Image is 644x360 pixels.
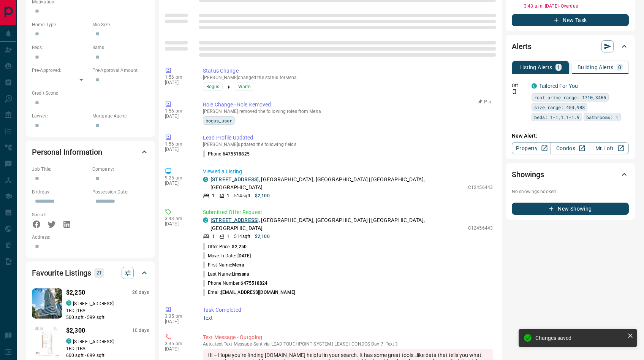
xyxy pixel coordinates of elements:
[203,142,493,147] p: [PERSON_NAME] updated the following fields:
[165,75,191,80] p: 1:56 pm
[512,188,629,195] p: No showings booked
[32,146,102,158] h2: Personal Information
[165,346,191,352] p: [DATE]
[32,143,149,161] div: Personal Information
[165,80,191,85] p: [DATE]
[165,221,191,227] p: [DATE]
[92,113,149,119] p: Mortgage Agent:
[92,67,149,74] p: Pre-Approval Amount:
[32,234,149,241] p: Address:
[578,65,614,70] p: Building Alerts
[535,335,624,341] div: Changes saved
[539,83,578,89] a: Tailored For You
[203,177,208,182] div: condos.ca
[32,287,149,321] a: Favourited listing$2,25026 dayscondos.ca[STREET_ADDRESS]1BD |1BA500 sqft - 599 sqft
[203,75,493,80] p: [PERSON_NAME] changed the status for Mena
[165,175,191,181] p: 9:25 am
[203,262,244,268] p: First Name:
[227,233,229,240] p: 1
[590,142,629,154] a: Mr.Loft
[165,341,191,346] p: 3:35 pm
[97,269,102,277] p: 21
[212,192,215,199] p: 1
[32,44,89,51] p: Beds:
[165,216,191,221] p: 3:43 am
[32,264,149,282] div: Favourite Listings21
[203,168,493,176] p: Viewed a Listing
[255,192,270,199] p: $2,100
[221,290,295,295] span: [EMAIL_ADDRESS][DOMAIN_NAME]
[206,117,232,124] span: bogus_user
[32,113,89,119] p: Lawyer:
[212,233,215,240] p: 1
[203,333,493,341] p: Text Message - Outgoing
[32,267,91,279] h2: Favourite Listings
[165,319,191,324] p: [DATE]
[32,211,89,218] p: Social:
[132,289,149,296] p: 26 days
[512,89,517,94] svg: Push Notification Only
[92,189,149,195] p: Possession Date:
[512,14,629,26] button: New Task
[210,176,259,182] a: [STREET_ADDRESS]
[234,192,250,199] p: 514 sqft
[227,192,229,199] p: 1
[32,325,149,359] a: Favourited listing$2,30010 dayscondos.ca[STREET_ADDRESS]1BD |1BA600 sqft - 699 sqft
[618,65,621,70] p: 0
[534,103,585,111] span: size range: 450,988
[92,21,149,28] p: Min Size:
[203,341,493,347] p: Text Message Sent via LEAD TOUCHPOINT SYSTEM | LEASE | CONDOS Day 7: Text 3
[210,217,259,223] a: [STREET_ADDRESS]
[238,83,251,90] span: Warm
[203,306,493,314] p: Task Completed
[241,281,267,286] span: 6475518824
[203,67,493,75] p: Status Change
[474,98,496,105] button: Pin
[73,300,114,307] p: [STREET_ADDRESS]
[232,244,247,249] span: $2,250
[557,65,560,70] p: 1
[32,166,89,173] p: Job Title:
[532,83,537,89] div: condos.ca
[512,165,629,184] div: Showings
[223,151,250,157] span: 6475518825
[232,262,244,268] span: Mena
[232,271,249,277] span: Limsana
[203,314,493,322] p: Text
[203,208,493,216] p: Submitted Offer Request
[35,326,59,357] img: Favourited listing
[66,338,71,344] div: condos.ca
[165,314,191,319] p: 3:35 pm
[73,338,114,345] p: [STREET_ADDRESS]
[165,147,191,152] p: [DATE]
[165,114,191,119] p: [DATE]
[255,233,270,240] p: $2,100
[519,65,552,70] p: Listing Alerts
[203,280,268,287] p: Phone Number:
[203,271,249,278] p: Last Name:
[66,326,85,335] p: $2,300
[66,307,149,314] p: 1 BD | 1 BA
[512,132,629,140] p: New Alert:
[203,217,208,223] div: condos.ca
[165,108,191,114] p: 1:56 pm
[132,327,149,334] p: 10 days
[66,352,149,359] p: 600 sqft - 699 sqft
[203,243,247,250] p: Offer Price:
[234,233,250,240] p: 514 sqft
[203,252,251,259] p: Move In Date:
[32,21,89,28] p: Home Type:
[203,151,250,157] p: Phone :
[512,82,527,89] p: Off
[524,3,629,10] p: 3:43 a.m. [DATE] - Overdue
[512,37,629,56] div: Alerts
[66,314,149,321] p: 500 sqft - 599 sqft
[468,225,493,232] p: C12456443
[468,184,493,191] p: C12456443
[32,67,89,74] p: Pre-Approved:
[512,142,551,154] a: Property
[165,141,191,147] p: 1:56 pm
[165,181,191,186] p: [DATE]
[203,109,493,114] p: [PERSON_NAME] removed the following roles from Mena
[586,113,618,121] span: bathrooms: 1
